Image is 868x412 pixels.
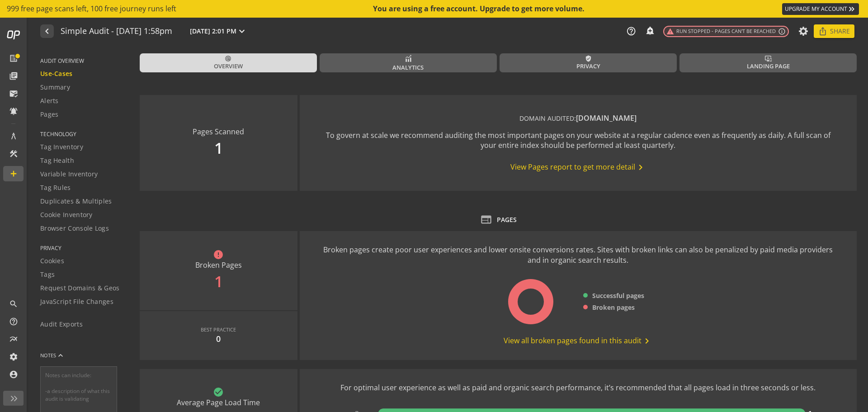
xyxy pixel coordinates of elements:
a: Analytics [320,53,497,72]
mat-icon: notifications_active [9,107,18,116]
a: Privacy [500,53,677,72]
mat-icon: chevron_right [635,162,646,173]
span: PRIVACY [40,244,128,252]
div: BEST PRACTICE [201,326,236,333]
mat-icon: add [9,169,18,178]
mat-icon: search [9,299,18,308]
div: For optimal user experience as well as paid and organic search performance, it’s recommended that... [340,383,816,393]
span: View all broken pages found in this audit [504,336,652,346]
div: You are using a free account. Upgrade to get more volume. [373,4,585,14]
mat-icon: architecture [9,132,18,141]
span: Alerts [40,96,59,105]
div: PAGES [497,215,517,224]
span: Landing Page [747,62,790,71]
div: 0 [216,333,221,345]
mat-icon: account_circle [9,370,18,379]
span: Use-Cases [40,69,73,78]
span: View Pages report to get more detail [510,162,646,173]
mat-icon: mark_email_read [9,89,18,98]
mat-icon: keyboard_double_arrow_right [847,5,856,14]
mat-icon: ios_share [818,27,827,36]
span: Request Domains & Geos [40,284,120,293]
mat-icon: web [480,213,492,226]
button: NOTES [40,345,65,366]
span: AUDIT OVERVIEW [40,57,128,65]
span: Browser Console Logs [40,224,109,233]
span: Run Stopped - Pages can't be reached [666,28,776,35]
span: Share [830,23,850,39]
div: To govern at scale we recommend auditing the most important pages on your website at a regular ca... [318,130,839,151]
span: Cookie Inventory [40,210,93,219]
mat-icon: settings [9,352,18,361]
mat-icon: radar [225,55,231,62]
mat-icon: chevron_right [642,336,652,346]
span: Tag Rules [40,183,71,192]
h1: Simple Audit - 20 August 2025 | 1:58pm [61,27,172,36]
mat-icon: library_books [9,71,18,81]
span: Analytics [392,63,424,72]
mat-icon: verified_user [585,55,592,62]
span: Tag Health [40,156,74,165]
span: Tag Inventory [40,142,83,152]
span: Variable Inventory [40,170,98,179]
span: Privacy [576,62,600,71]
button: Share [814,24,854,38]
span: 999 free page scans left, 100 free journey runs left [7,4,176,14]
a: Overview [140,53,317,72]
span: [DATE] 2:01 PM [190,27,236,36]
mat-icon: help_outline [9,317,18,326]
mat-icon: construction [9,149,18,158]
span: Pages [40,110,59,119]
mat-icon: navigate_before [42,26,51,37]
mat-icon: help_outline [626,26,636,36]
mat-icon: info_outline [778,28,786,35]
span: Broken pages [592,303,635,312]
span: Duplicates & Multiples [40,197,112,206]
mat-icon: warning [666,28,674,35]
mat-icon: list_alt [9,54,18,63]
mat-icon: add_alert [645,26,654,35]
span: JavaScript File Changes [40,297,113,306]
mat-icon: multiline_chart [9,335,18,344]
mat-icon: expand_more [236,26,247,37]
a: Landing Page [679,53,857,72]
span: DOMAIN AUDITED: [519,114,576,123]
span: TECHNOLOGY [40,130,128,138]
div: Broken pages create poor user experiences and lower onsite conversions rates. Sites with broken l... [318,245,839,265]
span: [DOMAIN_NAME] [576,113,637,123]
span: Successful pages [592,291,644,300]
span: Audit Exports [40,320,83,329]
span: Summary [40,83,70,92]
span: Cookies [40,256,64,265]
a: UPGRADE MY ACCOUNT [782,3,859,15]
mat-icon: important_devices [765,55,772,62]
span: Overview [214,62,243,71]
span: Tags [40,270,55,279]
mat-icon: keyboard_arrow_up [56,351,65,360]
button: [DATE] 2:01 PM [188,25,249,37]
